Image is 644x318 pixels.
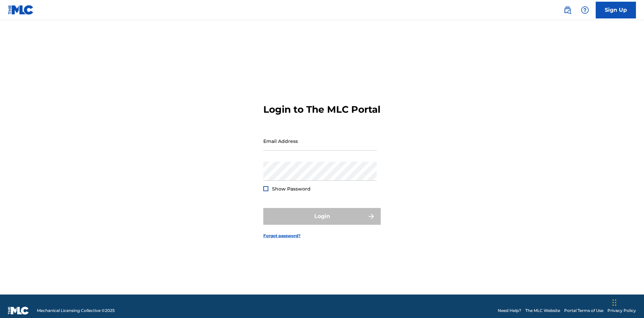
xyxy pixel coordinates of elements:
[8,5,34,15] img: MLC Logo
[37,308,115,314] span: Mechanical Licensing Collective © 2025
[581,6,589,14] img: help
[610,286,644,318] iframe: Chat Widget
[607,308,636,314] a: Privacy Policy
[563,6,572,14] img: search
[525,308,560,314] a: The MLC Website
[596,2,636,18] a: Sign Up
[8,307,29,315] img: logo
[263,104,380,115] h3: Login to The MLC Portal
[578,3,592,17] div: Help
[561,3,574,17] a: Public Search
[263,233,301,239] a: Forgot password?
[612,293,616,313] div: Drag
[272,186,311,192] span: Show Password
[564,308,603,314] a: Portal Terms of Use
[498,308,521,314] a: Need Help?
